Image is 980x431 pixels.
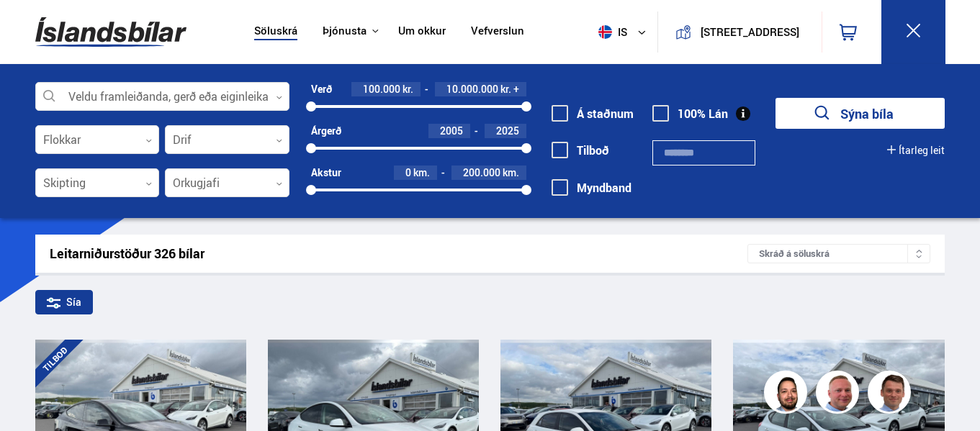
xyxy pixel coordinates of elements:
[747,244,930,263] div: Skráð á söluskrá
[552,181,631,194] label: Myndband
[503,167,519,178] span: km.
[440,124,463,137] span: 2005
[35,9,186,55] img: G0Ugv5HjCgRt.svg
[552,144,609,157] label: Tilboð
[666,12,813,53] a: [STREET_ADDRESS]
[254,24,297,40] a: Söluskrá
[403,83,413,95] span: kr.
[598,25,612,39] img: svg+xml;base64,PHN2ZyB4bWxucz0iaHR0cDovL3d3dy53My5vcmcvMjAwMC9zdmciIHdpZHRoPSI1MTIiIGhlaWdodD0iNT...
[818,373,861,416] img: siFngHWaQ9KaOqBr.png
[697,26,803,38] button: [STREET_ADDRESS]
[323,24,367,38] button: Þjónusta
[50,246,748,261] div: Leitarniðurstöður 326 bílar
[593,11,657,53] button: is
[35,290,93,314] div: Sía
[363,82,400,96] span: 100.000
[12,6,55,49] button: Open LiveChat chat widget
[311,125,341,137] div: Árgerð
[766,373,809,416] img: nhp88E3Fdnt1Opn2.png
[500,83,511,95] span: kr.
[311,83,332,95] div: Verð
[776,98,945,129] button: Sýna bíla
[513,83,519,95] span: +
[413,167,430,178] span: km.
[463,165,500,179] span: 200.000
[552,107,634,120] label: Á staðnum
[471,24,524,40] a: Vefverslun
[311,167,341,178] div: Akstur
[870,373,913,416] img: FbJEzSuNWCJXmdc-.webp
[593,25,629,39] span: is
[652,107,728,120] label: 100% Lán
[405,165,411,179] span: 0
[446,82,498,96] span: 10.000.000
[887,145,945,156] button: Ítarleg leit
[398,24,446,40] a: Um okkur
[496,124,519,137] span: 2025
